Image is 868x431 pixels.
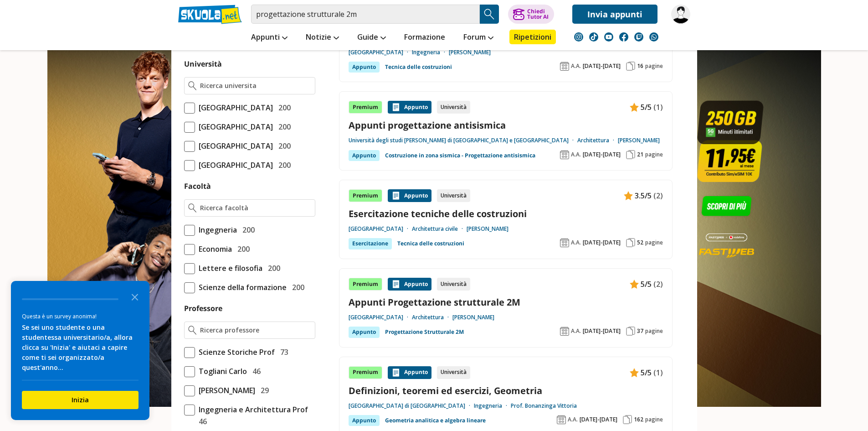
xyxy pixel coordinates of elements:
[527,9,549,20] div: Chiedi Tutor AI
[349,384,663,397] a: Definizioni, teoremi ed esercizi, Geometria
[349,119,663,131] a: Appunti progettazione antisismica
[257,384,269,396] span: 29
[264,262,280,274] span: 200
[275,121,291,133] span: 200
[645,416,663,423] span: pagine
[671,5,690,24] img: terryviola
[571,239,581,246] span: A.A.
[637,62,643,70] span: 16
[22,312,139,321] div: Questa è un survey anonima!
[580,416,617,423] span: [DATE]-[DATE]
[560,238,569,247] img: Anno accademico
[349,49,412,56] a: [GEOGRAPHIC_DATA]
[391,368,401,377] img: Appunti contenuto
[412,314,452,321] a: Architettura
[277,346,288,358] span: 73
[349,137,577,144] a: Università degli studi [PERSON_NAME] di [GEOGRAPHIC_DATA] e [GEOGRAPHIC_DATA]
[653,367,663,379] span: (1)
[195,159,273,171] span: [GEOGRAPHIC_DATA]
[388,101,431,114] div: Appunto
[583,62,621,70] span: [DATE]-[DATE]
[355,30,388,46] a: Guide
[589,32,598,42] img: tiktok
[560,150,569,159] img: Anno accademico
[391,191,401,200] img: Appunti contenuto
[461,30,496,46] a: Forum
[641,367,652,379] span: 5/5
[349,150,380,161] div: Appunto
[653,278,663,290] span: (2)
[349,189,382,202] div: Premium
[303,30,341,46] a: Notizie
[388,278,431,291] div: Appunto
[624,191,633,200] img: Appunti contenuto
[349,327,380,338] div: Appunto
[653,101,663,113] span: (1)
[402,30,447,46] a: Formazione
[188,326,197,335] img: Ricerca professore
[571,327,581,335] span: A.A.
[22,322,139,373] div: Se sei uno studente o una studentessa universitario/a, allora clicca su 'Inizia' e aiutaci a capi...
[188,203,197,213] img: Ricerca facoltà
[583,239,621,246] span: [DATE]-[DATE]
[200,326,311,335] input: Ricerca professore
[385,415,486,426] a: Geometria analitica e algebra lineare
[349,101,382,114] div: Premium
[437,189,470,202] div: Università
[577,137,618,144] a: Architettura
[560,62,569,71] img: Anno accademico
[195,384,255,396] span: [PERSON_NAME]
[251,5,480,24] input: Cerca appunti, riassunti o versioni
[385,327,464,338] a: Progettazione Strutturale 2M
[234,243,250,255] span: 200
[275,159,291,171] span: 200
[626,327,635,336] img: Pagine
[641,101,652,113] span: 5/5
[637,327,643,335] span: 37
[195,262,262,274] span: Lettere e filosofia
[195,365,247,377] span: Togliani Carlo
[568,416,578,423] span: A.A.
[649,32,658,42] img: WhatsApp
[508,5,554,24] button: ChiediTutor AI
[560,327,569,336] img: Anno accademico
[195,224,237,236] span: Ingegneria
[391,280,401,289] img: Appunti contenuto
[630,368,639,377] img: Appunti contenuto
[239,224,255,236] span: 200
[630,280,639,289] img: Appunti contenuto
[583,151,621,158] span: [DATE]-[DATE]
[626,238,635,247] img: Pagine
[626,62,635,71] img: Pagine
[195,415,207,427] span: 46
[195,243,232,255] span: Economia
[412,49,449,56] a: Ingegneria
[391,103,401,112] img: Appunti contenuto
[349,366,382,379] div: Premium
[385,150,535,161] a: Costruzione in zona sismica - Progettazione antisismica
[645,327,663,335] span: pagine
[22,391,139,409] button: Inizia
[572,5,657,24] a: Invia appunti
[630,103,639,112] img: Appunti contenuto
[195,121,273,133] span: [GEOGRAPHIC_DATA]
[195,102,273,114] span: [GEOGRAPHIC_DATA]
[249,365,261,377] span: 46
[349,208,663,220] a: Esercitazione tecniche delle costruzioni
[635,190,652,202] span: 3.5/5
[195,140,273,152] span: [GEOGRAPHIC_DATA]
[511,402,577,410] a: Prof. Bonanzinga Vittoria
[571,151,581,158] span: A.A.
[200,81,311,90] input: Ricerca universita
[349,402,474,410] a: [GEOGRAPHIC_DATA] di [GEOGRAPHIC_DATA]
[574,32,583,42] img: instagram
[249,30,290,46] a: Appunti
[349,314,412,321] a: [GEOGRAPHIC_DATA]
[388,366,431,379] div: Appunto
[483,7,496,21] img: Cerca appunti, riassunti o versioni
[188,81,197,90] img: Ricerca universita
[634,32,643,42] img: twitch
[626,150,635,159] img: Pagine
[437,278,470,291] div: Università
[184,181,211,191] label: Facoltà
